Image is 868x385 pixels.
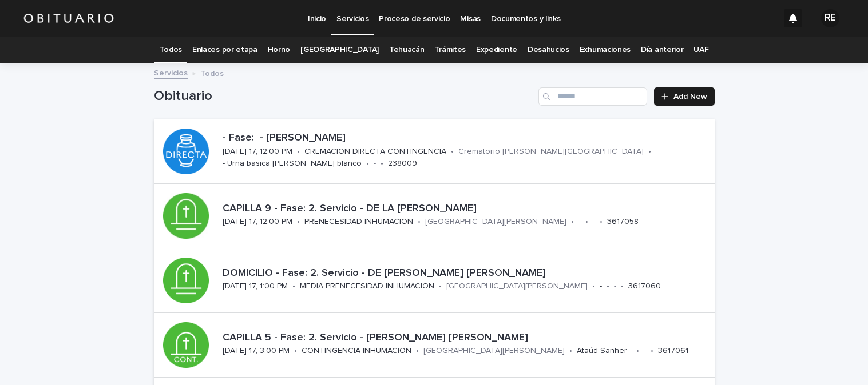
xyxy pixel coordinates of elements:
[476,37,517,63] a: Expediente
[154,66,188,79] a: Servicios
[297,217,300,227] p: •
[223,132,710,145] p: - Fase: - [PERSON_NAME]
[693,37,708,63] a: UAF
[300,282,434,291] p: MEDIA PRENECESIDAD INHUMACION
[607,217,639,227] p: 3617058
[268,37,290,63] a: Horno
[374,159,376,169] p: -
[381,159,383,169] p: •
[654,87,714,106] a: Add New
[223,346,290,356] p: [DATE] 17, 3:00 PM
[593,217,595,227] p: -
[628,282,661,291] p: 3617060
[425,217,566,227] p: [GEOGRAPHIC_DATA][PERSON_NAME]
[434,37,466,63] a: Trámites
[223,332,710,344] p: CAPILLA 5 - Fase: 2. Servicio - [PERSON_NAME] [PERSON_NAME]
[223,159,362,169] p: - Urna basica [PERSON_NAME] blanco
[607,282,609,291] p: •
[223,282,288,291] p: [DATE] 17, 1:00 PM
[223,203,710,215] p: CAPILLA 9 - Fase: 2. Servicio - DE LA [PERSON_NAME]
[297,147,300,157] p: •
[223,267,710,280] p: DOMICILIO - Fase: 2. Servicio - DE [PERSON_NAME] [PERSON_NAME]
[569,346,572,356] p: •
[585,217,588,227] p: •
[673,93,707,101] span: Add New
[200,66,224,79] p: Todos
[641,37,683,63] a: Día anterior
[223,147,292,157] p: [DATE] 17, 12:00 PM
[304,147,446,157] p: CREMACION DIRECTA CONTINGENCIA
[600,217,603,227] p: •
[578,217,581,227] p: -
[160,37,182,63] a: Todos
[23,7,114,30] img: HUM7g2VNRLqGMmR9WVqf
[600,282,602,291] p: -
[302,346,411,356] p: CONTINGENCIA INHUMACION
[538,87,647,106] input: Search
[592,282,595,291] p: •
[821,9,839,27] div: RE
[644,346,646,356] p: -
[571,217,574,227] p: •
[614,282,616,291] p: -
[528,37,569,63] a: Desahucios
[636,346,639,356] p: •
[423,346,565,356] p: [GEOGRAPHIC_DATA][PERSON_NAME]
[389,37,425,63] a: Tehuacán
[648,147,651,157] p: •
[154,248,715,313] a: DOMICILIO - Fase: 2. Servicio - DE [PERSON_NAME] [PERSON_NAME][DATE] 17, 1:00 PM•MEDIA PRENECESID...
[192,37,257,63] a: Enlaces por etapa
[300,37,379,63] a: [GEOGRAPHIC_DATA]
[292,282,295,291] p: •
[458,147,644,157] p: Crematorio [PERSON_NAME][GEOGRAPHIC_DATA]
[294,346,297,356] p: •
[621,282,624,291] p: •
[451,147,454,157] p: •
[304,217,413,227] p: PRENECESIDAD INHUMACION
[577,346,632,356] p: Ataúd Sanher -
[223,217,292,227] p: [DATE] 17, 12:00 PM
[651,346,653,356] p: •
[418,217,421,227] p: •
[439,282,442,291] p: •
[416,346,419,356] p: •
[154,88,534,105] h1: Obituario
[658,346,688,356] p: 3617061
[580,37,631,63] a: Exhumaciones
[154,119,715,184] a: - Fase: - [PERSON_NAME][DATE] 17, 12:00 PM•CREMACION DIRECTA CONTINGENCIA•Crematorio [PERSON_NAME...
[154,184,715,248] a: CAPILLA 9 - Fase: 2. Servicio - DE LA [PERSON_NAME][DATE] 17, 12:00 PM•PRENECESIDAD INHUMACION•[G...
[446,282,588,291] p: [GEOGRAPHIC_DATA][PERSON_NAME]
[154,313,715,378] a: CAPILLA 5 - Fase: 2. Servicio - [PERSON_NAME] [PERSON_NAME][DATE] 17, 3:00 PM•CONTINGENCIA INHUMA...
[366,159,369,169] p: •
[388,159,417,169] p: 238009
